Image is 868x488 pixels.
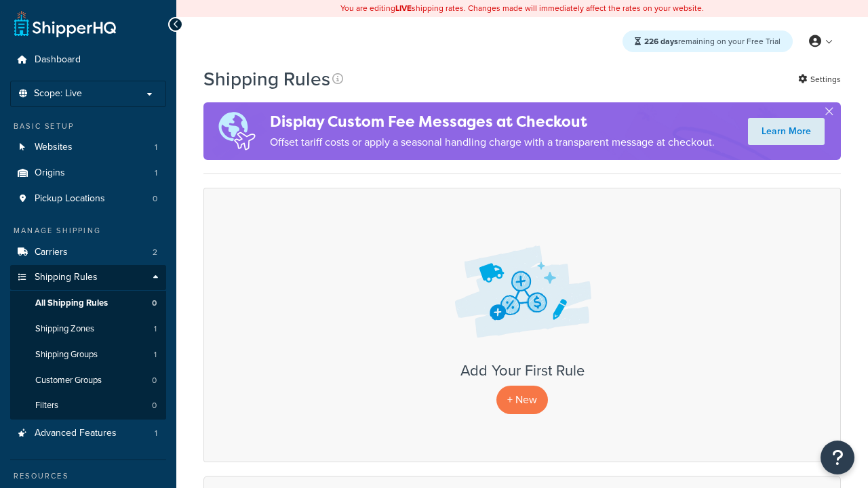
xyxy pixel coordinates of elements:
span: Pickup Locations [35,193,105,205]
img: duties-banner-06bc72dcb5fe05cb3f9472aba00be2ae8eb53ab6f0d8bb03d382ba314ac3c341.png [203,102,270,160]
b: LIVE [395,2,412,14]
span: All Shipping Rules [35,298,108,309]
span: Carriers [35,247,68,258]
span: 1 [155,167,157,179]
span: Websites [35,142,73,153]
p: Offset tariff costs or apply a seasonal handling charge with a transparent message at checkout. [270,133,715,152]
div: Resources [10,470,166,482]
h4: Display Custom Fee Messages at Checkout [270,110,715,133]
span: Customer Groups [35,375,102,386]
li: Carriers [10,240,166,265]
li: Advanced Features [10,421,166,446]
a: Advanced Features 1 [10,421,166,446]
li: Origins [10,161,166,186]
span: 0 [153,193,157,205]
li: Pickup Locations [10,186,166,211]
span: 1 [155,428,157,439]
div: remaining on your Free Trial [623,30,793,52]
a: Pickup Locations 0 [10,186,166,211]
a: Dashboard [10,47,166,73]
a: Carriers 2 [10,240,166,265]
span: Origins [35,167,65,179]
a: Shipping Groups 1 [10,342,166,367]
li: All Shipping Rules [10,291,166,316]
span: 2 [153,247,157,258]
a: Websites 1 [10,135,166,160]
span: Shipping Zones [35,323,94,335]
button: Open Resource Center [821,441,854,474]
li: Shipping Zones [10,317,166,342]
a: Shipping Rules [10,265,166,290]
span: Filters [35,400,58,411]
strong: 226 days [644,35,678,47]
span: 1 [154,349,157,361]
span: 0 [152,298,157,309]
span: Shipping Groups [35,349,98,361]
a: Customer Groups 0 [10,368,166,393]
span: 1 [155,142,157,153]
a: Settings [798,70,841,89]
li: Websites [10,135,166,160]
div: Basic Setup [10,121,166,132]
h1: Shipping Rules [203,66,330,92]
span: 0 [152,400,157,411]
a: All Shipping Rules 0 [10,291,166,316]
a: ShipperHQ Home [14,10,116,37]
span: Advanced Features [35,428,117,439]
a: Origins 1 [10,161,166,186]
a: Learn More [748,118,825,145]
a: Filters 0 [10,393,166,418]
span: Scope: Live [34,88,82,100]
span: 1 [154,323,157,335]
li: Shipping Rules [10,265,166,420]
li: Filters [10,393,166,418]
span: Shipping Rules [35,272,98,283]
div: Manage Shipping [10,225,166,237]
p: + New [496,386,548,413]
span: Dashboard [35,54,81,66]
span: 0 [152,375,157,386]
li: Shipping Groups [10,342,166,367]
li: Customer Groups [10,368,166,393]
h3: Add Your First Rule [218,363,827,379]
a: Shipping Zones 1 [10,317,166,342]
